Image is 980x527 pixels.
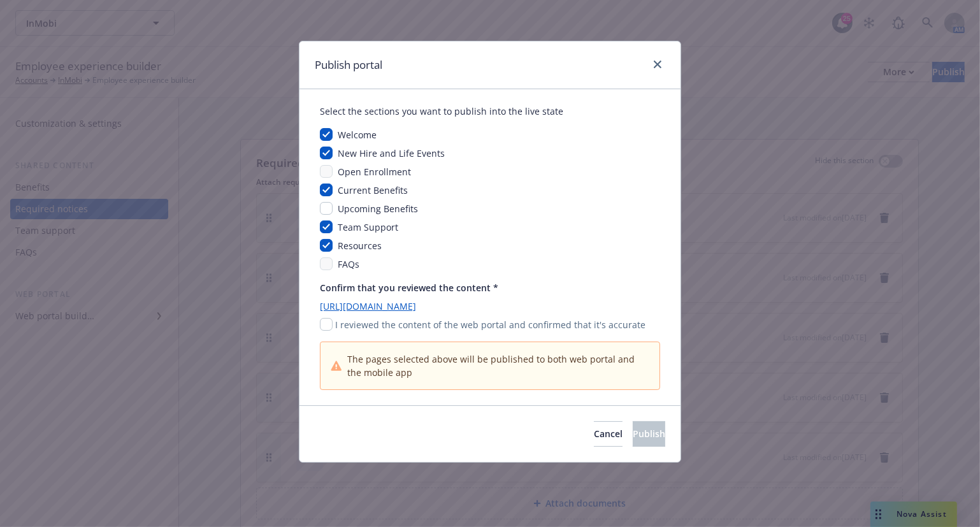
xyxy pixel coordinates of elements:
button: Publish [633,421,665,447]
button: Cancel [594,421,623,447]
span: The pages selected above will be published to both web portal and the mobile app [347,352,649,379]
div: Select the sections you want to publish into the live state [320,105,660,118]
span: Upcoming Benefits [338,203,418,215]
h1: Publish portal [315,57,382,73]
a: [URL][DOMAIN_NAME] [320,300,660,313]
p: I reviewed the content of the web portal and confirmed that it's accurate [335,318,645,331]
span: New Hire and Life Events [338,147,445,159]
span: Current Benefits [338,184,408,196]
a: close [650,57,665,72]
span: Team Support [338,221,398,233]
span: Publish [633,428,665,440]
span: Cancel [594,428,623,440]
span: FAQs [338,258,359,270]
span: Welcome [338,129,377,141]
p: Confirm that you reviewed the content * [320,281,660,294]
span: Resources [338,240,382,252]
span: Open Enrollment [338,166,411,178]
